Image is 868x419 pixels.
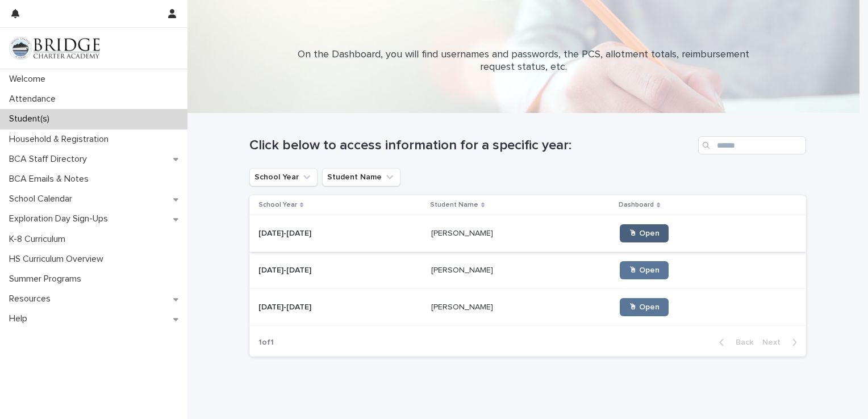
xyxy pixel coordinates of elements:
p: Student(s) [5,114,59,124]
button: Next [758,337,806,347]
p: Help [5,313,36,324]
span: 🖱 Open [629,303,660,311]
p: School Calendar [5,194,81,204]
tr: [DATE]-[DATE][DATE]-[DATE] [PERSON_NAME][PERSON_NAME] 🖱 Open [249,289,806,326]
p: Exploration Day Sign-Ups [5,213,117,224]
p: Welcome [5,74,55,85]
p: HS Curriculum Overview [5,254,112,265]
p: 1 of 1 [249,329,283,357]
p: K-8 Curriculum [5,234,74,245]
p: On the Dashboard, you will find usernames and passwords, the PCS, allotment totals, reimbursement... [296,49,750,73]
span: 🖱 Open [629,266,660,274]
p: Resources [5,294,60,304]
h1: Click below to access information for a specific year: [249,137,694,154]
button: Back [710,337,758,347]
p: [PERSON_NAME] [431,263,495,275]
tr: [DATE]-[DATE][DATE]-[DATE] [PERSON_NAME][PERSON_NAME] 🖱 Open [249,215,806,252]
p: School Year [258,199,297,211]
p: BCA Emails & Notes [5,174,98,185]
p: [DATE]-[DATE] [258,300,314,312]
span: 🖱 Open [629,229,660,237]
p: Dashboard [619,199,654,211]
p: Student Name [430,199,478,211]
a: 🖱 Open [620,298,669,316]
tr: [DATE]-[DATE][DATE]-[DATE] [PERSON_NAME][PERSON_NAME] 🖱 Open [249,252,806,289]
a: 🖱 Open [620,261,669,279]
p: [PERSON_NAME] [431,227,495,238]
p: [DATE]-[DATE] [258,263,314,275]
input: Search [698,136,806,154]
p: [DATE]-[DATE] [258,227,314,238]
p: Attendance [5,94,65,104]
span: Back [729,338,753,346]
p: BCA Staff Directory [5,154,96,165]
button: Student Name [322,168,400,186]
span: Next [762,338,787,346]
button: School Year [249,168,318,186]
a: 🖱 Open [620,224,669,242]
img: V1C1m3IdTEidaUdm9Hs0 [9,37,100,60]
p: Summer Programs [5,274,90,284]
p: Household & Registration [5,134,118,145]
p: [PERSON_NAME] [431,300,495,312]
